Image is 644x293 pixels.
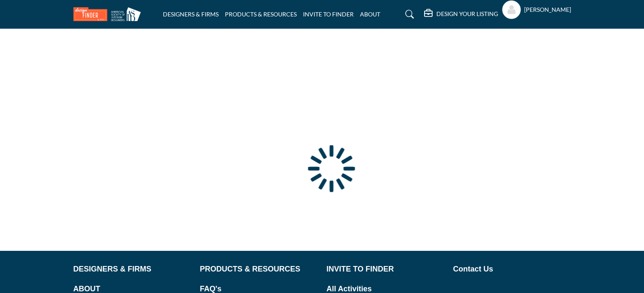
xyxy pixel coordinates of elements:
[453,263,571,275] a: Contact Us
[524,5,571,14] h5: [PERSON_NAME]
[200,263,318,275] a: PRODUCTS & RESOURCES
[424,9,498,19] div: DESIGN YOUR LISTING
[502,0,521,19] button: Show hide supplier dropdown
[73,7,145,21] img: Site Logo
[303,11,354,18] a: INVITE TO FINDER
[73,263,191,275] a: DESIGNERS & FIRMS
[397,8,419,21] a: Search
[327,263,444,275] a: INVITE TO FINDER
[163,11,219,18] a: DESIGNERS & FIRMS
[225,11,297,18] a: PRODUCTS & RESOURCES
[436,10,498,18] h5: DESIGN YOUR LISTING
[360,11,380,18] a: ABOUT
